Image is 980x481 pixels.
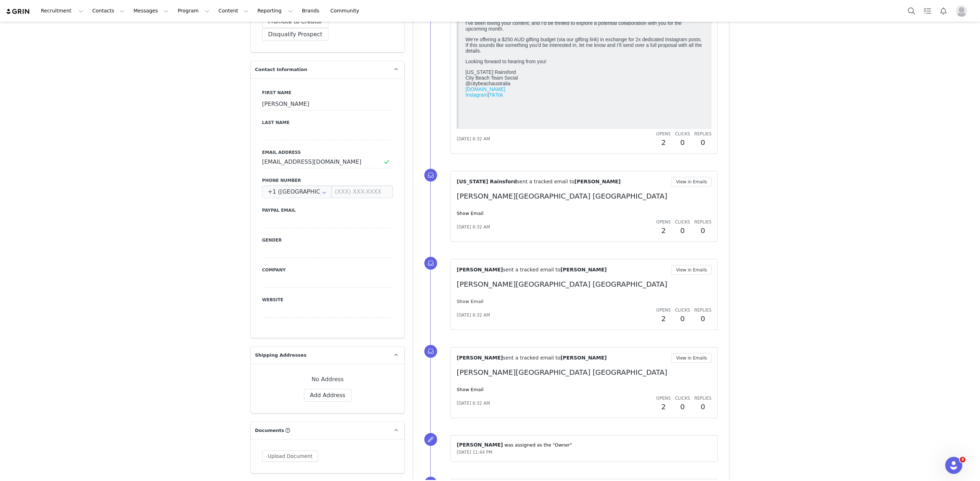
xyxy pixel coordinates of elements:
h2: 0 [675,225,690,236]
label: Paypal Email [262,207,393,214]
span: [PERSON_NAME] [457,267,503,272]
span: [DATE] 6:32 AM [457,136,490,142]
h2: 2 [656,401,671,412]
span: Opens [656,220,671,225]
label: Company [262,267,393,273]
iframe: Intercom live chat [945,457,962,474]
input: Email Address [262,156,393,168]
span: [US_STATE] Rainsford [457,179,517,184]
span: Clicks [675,308,690,313]
button: Reporting [253,3,297,19]
span: sent a tracked email to [517,179,575,184]
span: [DATE] 11:44 PM [457,450,492,455]
span: [DATE] 6:32 AM [457,400,490,406]
span: Replies [694,308,712,313]
span: Shipping Addresses [255,352,306,359]
button: View in Emails [671,265,712,275]
a: Show Email [457,211,483,216]
p: [PERSON_NAME][GEOGRAPHIC_DATA] [GEOGRAPHIC_DATA] [457,279,712,290]
span: sent a tracked email to [503,267,560,272]
button: Notifications [936,3,951,19]
a: Show Email [457,387,483,392]
p: I hope you've been doing well! [3,13,242,19]
span: sent a tracked email to [503,355,560,361]
span: Opens [656,308,671,313]
a: Tasks [920,3,935,19]
span: [DATE] 6:32 AM [457,312,490,318]
h2: 2 [656,225,671,236]
span: Opens [656,131,671,136]
button: Upload Document [262,450,318,462]
label: Website [262,297,393,303]
span: 4 [960,457,965,463]
span: Replies [694,396,712,401]
img: placeholder-profile.jpg [956,5,967,17]
button: Disqualify Prospect [262,28,328,41]
p: [US_STATE] Rainsford City Beach Team Social @citybeachaustralia | [3,90,242,118]
h2: 2 [656,313,671,324]
h2: 0 [675,137,690,148]
input: Country [262,185,332,198]
span: Clicks [675,220,690,225]
button: Search [904,3,919,19]
img: grin logo [6,8,31,15]
span: [PERSON_NAME] [560,355,606,361]
span: [PERSON_NAME] [575,179,621,184]
span: [PERSON_NAME] [457,442,503,448]
a: TikTok [26,112,40,118]
label: Gender [262,237,393,243]
a: Instagram [3,112,25,118]
button: View in Emails [671,353,712,363]
span: Clicks [675,131,690,136]
a: Brands [298,3,326,19]
h2: 0 [694,313,712,324]
a: Show Email [457,299,483,304]
span: Contact Information [255,66,307,73]
p: [PERSON_NAME][GEOGRAPHIC_DATA] [GEOGRAPHIC_DATA] [457,191,712,201]
label: Email Address [262,149,393,156]
button: Messages [129,3,173,19]
label: Phone Number [262,177,393,184]
span: Replies [694,220,712,225]
label: First Name [262,90,393,96]
h2: 0 [694,225,712,236]
button: Add Address [304,389,352,402]
div: United States [262,185,332,198]
a: [DOMAIN_NAME] [3,107,43,112]
span: Opens [656,396,671,401]
p: We’re offering a $250 AUD gifting budget (via our gifting link) in exchange for 2x dedicated Inst... [3,57,242,74]
label: Last Name [262,119,393,126]
button: Profile [952,5,974,17]
p: Hi [PERSON_NAME], [3,3,242,9]
span: Clicks [675,396,690,401]
span: [DATE] 6:32 AM [457,224,490,230]
a: Community [326,3,367,19]
body: Rich Text Area. Press ALT-0 for help. [6,6,292,13]
input: (XXX) XXX-XXXX [331,185,393,198]
h2: 0 [694,137,712,148]
div: No Address [262,375,393,384]
h2: 2 [656,137,671,148]
span: [PERSON_NAME] [560,267,606,272]
p: ⁨ ⁩ was assigned as the "Owner" [457,441,712,449]
span: [PERSON_NAME] [457,355,503,361]
p: I’ve been loving your content, and I’d be thrilled to explore a potential collaboration with you ... [3,40,242,52]
button: Recruitment [37,3,88,19]
button: Program [173,3,214,19]
p: My name is [US_STATE], and I’m your new main point of contact here at [GEOGRAPHIC_DATA] for all u... [3,24,242,36]
button: Contacts [88,3,129,19]
h2: 0 [694,401,712,412]
h2: 0 [675,313,690,324]
span: Replies [694,131,712,136]
span: Documents [255,427,284,434]
h2: 0 [675,401,690,412]
p: Looking forward to hearing from you! [3,79,242,85]
button: View in Emails [671,177,712,187]
p: [PERSON_NAME][GEOGRAPHIC_DATA] [GEOGRAPHIC_DATA] [457,367,712,378]
button: Content [214,3,253,19]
